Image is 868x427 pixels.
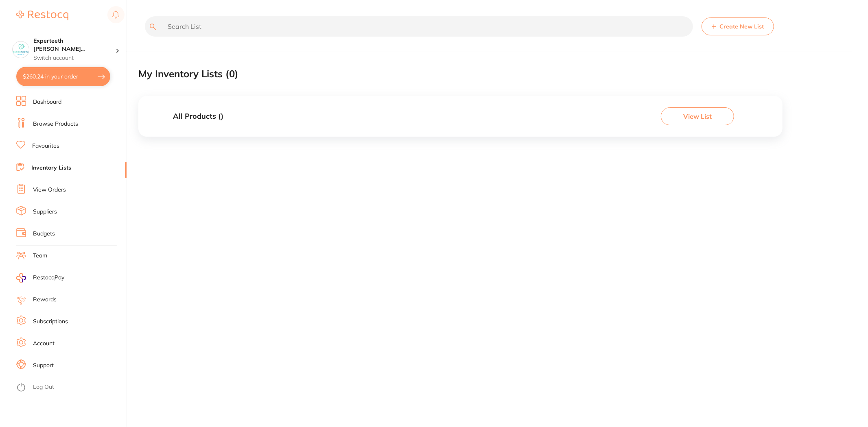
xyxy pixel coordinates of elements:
button: Log Out [16,381,124,394]
span: RestocqPay [33,274,64,282]
a: Budgets [33,230,55,238]
a: Browse Products [33,120,78,128]
button: Create New List [702,17,774,35]
button: $260.24 in your order [16,67,110,86]
h4: Experteeth Eastwood West [33,37,116,53]
input: Search List [145,16,693,37]
a: Dashboard [33,98,61,106]
a: Suppliers [33,208,57,216]
a: View Orders [33,186,66,194]
a: RestocqPay [16,273,64,283]
a: Subscriptions [33,318,68,326]
a: Restocq Logo [16,6,68,25]
a: Favourites [32,142,59,150]
a: Inventory Lists [31,164,71,172]
a: Support [33,362,54,370]
h2: My Inventory Lists ( 0 ) [138,68,238,80]
img: RestocqPay [16,273,26,283]
a: Rewards [33,296,57,304]
p: Switch account [33,54,116,62]
a: Team [33,252,47,260]
a: Account [33,340,55,348]
img: Experteeth Eastwood West [13,41,29,58]
img: Restocq Logo [16,11,68,20]
button: View List [661,107,734,125]
h3: All Products ( ) [173,112,223,121]
a: Log Out [33,383,54,391]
